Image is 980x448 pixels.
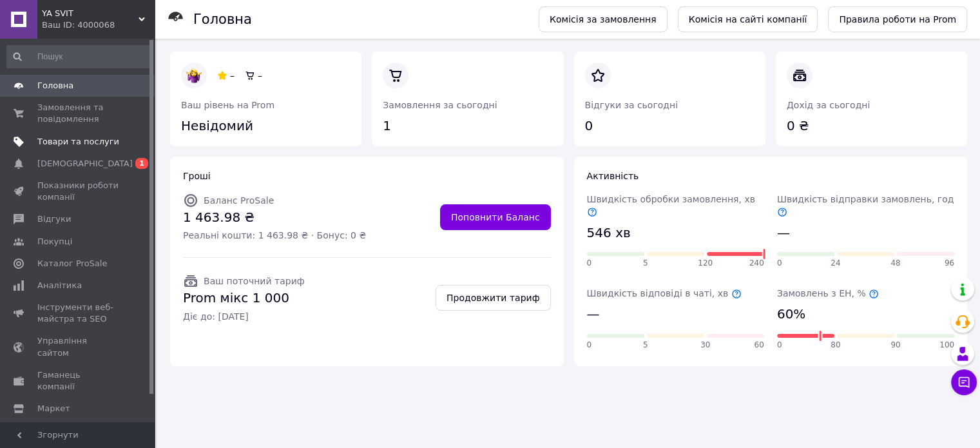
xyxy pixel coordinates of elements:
[230,70,235,81] span: –
[37,213,71,225] span: Відгуки
[587,305,600,324] span: —
[37,102,119,125] span: Замовлення та повідомлення
[42,19,155,31] div: Ваш ID: 4000068
[37,80,73,92] span: Головна
[37,335,119,358] span: Управління сайтом
[587,340,592,351] span: 0
[183,208,366,227] span: 1 463.98 ₴
[183,310,305,323] span: Діє до: [DATE]
[37,280,82,291] span: Аналітика
[678,6,818,32] a: Комісія на сайті компанії
[37,236,72,248] span: Покупці
[37,180,119,203] span: Показники роботи компанії
[135,158,148,169] span: 1
[587,258,592,269] span: 0
[587,171,639,181] span: Активність
[37,369,119,393] span: Гаманець компанії
[939,340,954,351] span: 100
[945,258,954,269] span: 96
[890,258,900,269] span: 48
[587,194,755,217] span: Швидкість обробки замовлення, хв
[643,340,648,351] span: 5
[951,369,977,395] button: Чат з покупцем
[777,258,782,269] span: 0
[777,224,790,242] span: —
[204,276,305,286] span: Ваш поточний тариф
[643,258,648,269] span: 5
[258,70,262,81] span: –
[183,229,366,242] span: Реальні кошти: 1 463.98 ₴ · Бонус: 0 ₴
[777,305,805,324] span: 60%
[193,12,252,27] h1: Головна
[183,171,211,181] span: Гроші
[436,285,551,311] a: Продовжити тариф
[183,289,305,307] span: Prom мікс 1 000
[777,194,954,217] span: Швидкість відправки замовлень, год
[749,258,764,269] span: 240
[777,340,782,351] span: 0
[6,45,152,68] input: Пошук
[890,340,900,351] span: 90
[777,288,879,298] span: Замовлень з ЕН, %
[37,403,70,414] span: Маркет
[42,8,139,19] span: YA SVIT
[831,258,840,269] span: 24
[754,340,764,351] span: 60
[37,158,133,170] span: [DEMOGRAPHIC_DATA]
[698,258,713,269] span: 120
[440,204,551,230] a: Поповнити Баланс
[539,6,668,32] a: Комісія за замовлення
[37,136,119,148] span: Товари та послуги
[204,195,274,206] span: Баланс ProSale
[587,224,631,242] span: 546 хв
[831,340,840,351] span: 80
[828,6,967,32] a: Правила роботи на Prom
[587,288,742,298] span: Швидкість відповіді в чаті, хв
[37,302,119,325] span: Інструменти веб-майстра та SEO
[37,258,107,269] span: Каталог ProSale
[700,340,710,351] span: 30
